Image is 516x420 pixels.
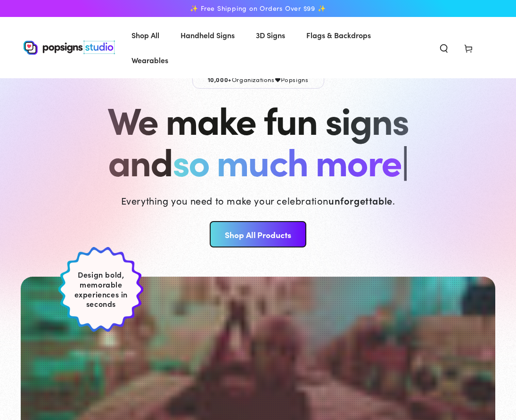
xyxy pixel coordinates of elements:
span: ✨ Free Shipping on Orders Over $99 ✨ [190,4,326,13]
summary: Search our site [432,37,456,58]
span: so much more [172,134,401,186]
a: Handheld Signs [173,23,242,48]
span: Shop All [131,28,159,42]
span: 10,000+ [208,75,232,83]
a: Shop All Products [210,221,306,247]
strong: unforgettable [328,194,393,207]
a: Flags & Backdrops [299,23,378,48]
span: Wearables [131,53,168,67]
span: 3D Signs [256,28,285,42]
span: Handheld Signs [180,28,235,42]
a: Wearables [124,48,175,73]
span: | [401,133,408,187]
a: 3D Signs [249,23,292,48]
p: Everything you need to make your celebration . [121,194,395,207]
p: Organizations Popsigns [192,70,324,89]
a: Shop All [124,23,166,48]
h1: We make fun signs and [107,98,408,181]
span: Flags & Backdrops [306,28,371,42]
